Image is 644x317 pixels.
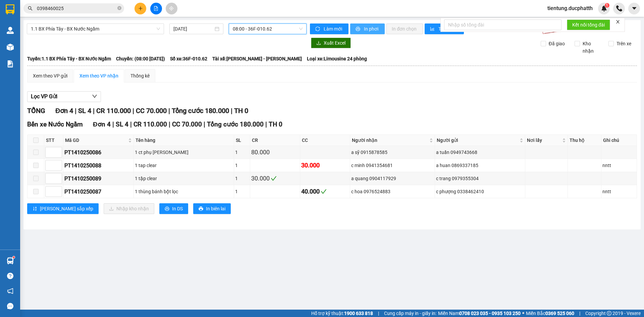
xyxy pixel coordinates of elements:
[104,203,154,214] button: downloadNhập kho nhận
[567,19,610,30] button: Kết nối tổng đài
[207,120,264,128] span: Tổng cước 180.000
[568,135,601,146] th: Thu hộ
[135,162,233,169] div: 1 tap clear
[133,120,167,128] span: CR 110.000
[251,148,299,157] div: 80.000
[628,3,640,14] button: caret-down
[606,3,608,8] span: 1
[351,162,434,169] div: c minh 0941354681
[134,135,234,146] th: Tên hàng
[437,137,518,144] span: Người gửi
[7,27,14,34] img: warehouse-icon
[44,135,63,146] th: STT
[170,55,207,62] span: Số xe: 36F-010.62
[93,120,111,128] span: Đơn 4
[130,72,150,80] div: Thống kê
[7,257,14,264] img: warehouse-icon
[542,4,598,12] span: tientung.ducphatth
[78,107,91,115] span: SL 4
[384,310,436,317] span: Cung cấp máy in - giấy in:
[37,5,116,12] input: Tìm tên, số ĐT hoặc mã đơn
[300,135,350,146] th: CC
[250,135,300,146] th: CR
[31,24,160,34] span: 1.1 BX Phía Tây - BX Nước Ngầm
[27,107,45,115] span: TỔNG
[154,6,158,11] span: file-add
[301,187,349,196] div: 40.000
[251,174,299,183] div: 30.000
[135,188,233,195] div: 1 thùng bánh bột lọc
[614,40,634,47] span: Trên xe
[212,55,302,62] span: Tài xế: [PERSON_NAME] - [PERSON_NAME]
[79,72,118,80] div: Xem theo VP nhận
[33,206,37,212] span: sort-ascending
[63,146,134,159] td: PT1410250086
[364,25,379,33] span: In phơi
[64,148,132,157] div: PT1410250086
[351,175,434,182] div: a quang 0904117929
[96,107,131,115] span: CR 110.000
[631,5,637,11] span: caret-down
[116,55,165,62] span: Chuyến: (08:00 [DATE])
[235,162,249,169] div: 1
[235,188,249,195] div: 1
[150,3,162,14] button: file-add
[579,310,580,317] span: |
[580,40,603,55] span: Kho nhận
[27,120,83,128] span: Bến xe Nước Ngầm
[64,174,132,183] div: PT1410250089
[605,3,609,8] sup: 1
[31,92,57,101] span: Lọc VP Gửi
[310,23,348,34] button: syncLàm mới
[235,149,249,156] div: 1
[7,288,13,294] span: notification
[269,120,282,128] span: TH 0
[526,310,574,317] span: Miền Bắc
[7,273,13,279] span: question-circle
[64,188,132,196] div: PT1410250087
[350,23,385,34] button: printerIn phơi
[92,94,97,99] span: down
[324,39,345,47] span: Xuất Excel
[307,55,367,62] span: Loại xe: Limousine 24 phòng
[206,205,225,212] span: In biên lai
[436,175,524,182] div: c trang 0979355304
[130,120,132,128] span: |
[6,4,14,14] img: logo-vxr
[138,6,143,11] span: plus
[63,172,134,185] td: PT1410250089
[169,120,170,128] span: |
[425,23,464,34] button: bar-chartThống kê
[132,107,134,115] span: |
[159,203,188,214] button: printerIn DS
[231,107,232,115] span: |
[615,19,620,24] span: close
[430,27,436,32] span: bar-chart
[204,120,205,128] span: |
[135,3,146,14] button: plus
[602,162,636,169] div: nntt
[173,25,213,33] input: 14/10/2025
[63,159,134,172] td: PT1410250088
[117,6,121,10] span: close-circle
[616,5,622,11] img: phone-icon
[172,120,202,128] span: CC 70.000
[136,107,167,115] span: CC 70.000
[165,206,169,212] span: printer
[271,175,277,181] span: check
[172,205,183,212] span: In DS
[351,188,434,195] div: c hoa 0976524883
[352,137,428,144] span: Người nhận
[28,6,33,11] span: search
[166,3,177,14] button: aim
[315,27,321,32] span: sync
[7,44,14,51] img: warehouse-icon
[386,23,423,34] button: In đơn chọn
[40,205,93,212] span: [PERSON_NAME] sắp xếp
[116,120,128,128] span: SL 4
[572,21,605,29] span: Kết nối tổng đài
[27,91,101,102] button: Lọc VP Gửi
[13,256,15,258] sup: 1
[93,107,95,115] span: |
[7,303,13,309] span: message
